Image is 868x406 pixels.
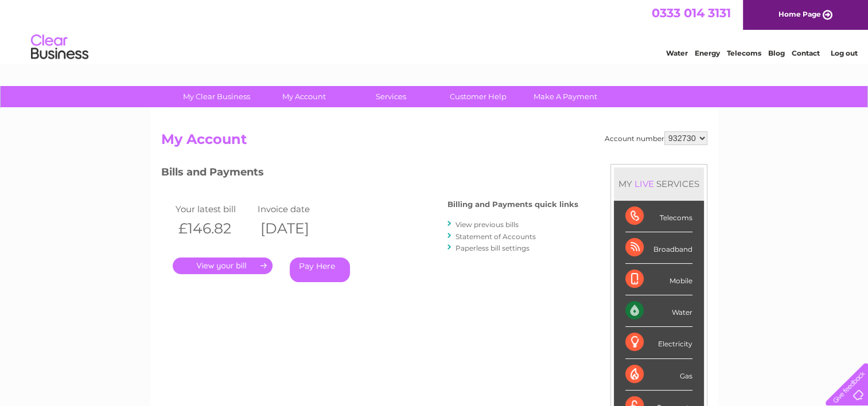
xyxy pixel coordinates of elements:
[625,264,692,295] div: Mobile
[614,167,704,200] div: MY SERVICES
[830,49,857,57] a: Log out
[164,6,706,56] div: Clear Business is a trading name of Verastar Limited (registered in [GEOGRAPHIC_DATA] No. 3667643...
[727,49,761,57] a: Telecoms
[344,86,438,107] a: Services
[625,295,692,327] div: Water
[625,232,692,264] div: Broadband
[431,86,526,107] a: Customer Help
[30,30,89,65] img: logo.png
[625,201,692,232] div: Telecoms
[290,257,350,282] a: Pay Here
[447,200,578,209] h4: Billing and Payments quick links
[792,49,820,57] a: Contact
[161,131,707,153] h2: My Account
[625,359,692,391] div: Gas
[456,220,519,229] a: View previous bills
[255,217,337,240] th: [DATE]
[625,327,692,358] div: Electricity
[173,201,255,217] td: Your latest bill
[605,131,707,145] div: Account number
[173,217,255,240] th: £146.82
[169,86,264,107] a: My Clear Business
[456,244,530,252] a: Paperless bill settings
[695,49,720,57] a: Energy
[632,178,656,189] div: LIVE
[652,6,731,20] a: 0333 014 3131
[161,164,578,184] h3: Bills and Payments
[256,86,351,107] a: My Account
[456,232,536,241] a: Statement of Accounts
[666,49,688,57] a: Water
[255,201,337,217] td: Invoice date
[768,49,785,57] a: Blog
[173,257,273,274] a: .
[518,86,613,107] a: Make A Payment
